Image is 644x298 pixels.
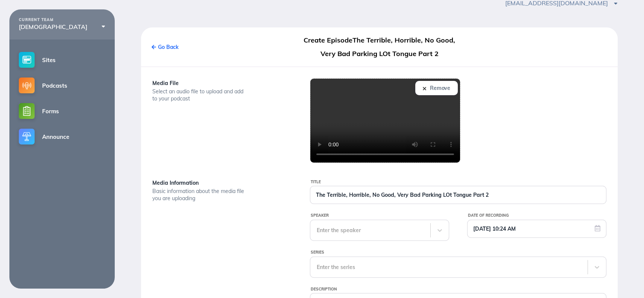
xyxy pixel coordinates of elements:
[310,186,606,204] input: New Episode Title
[152,178,291,188] div: Media Information
[19,23,105,30] div: [DEMOGRAPHIC_DATA]
[19,18,105,22] div: CURRENT TEAM
[317,264,318,270] input: SeriesEnter the series
[19,52,35,68] img: sites-small@2x.png
[9,73,115,98] a: Podcasts
[304,33,455,61] div: Create EpisodeThe Terrible, Horrible, No Good, Very Bad Parking LOt Tongue Part 2
[311,285,606,293] div: Description
[152,88,246,102] div: Select an audio file to upload and add to your podcast
[415,81,458,95] button: Remove
[311,211,449,220] div: Speaker
[9,47,115,73] a: Sites
[9,98,115,124] a: Forms
[423,87,426,90] img: icon-close-x-dark@2x.png
[152,188,246,202] div: Basic information about the media file you are uploading
[152,78,291,88] div: Media File
[468,211,606,220] div: Date of Recording
[19,78,35,93] img: podcasts-small@2x.png
[311,248,606,257] div: Series
[19,103,35,119] img: forms-small@2x.png
[19,129,35,144] img: announce-small@2x.png
[152,44,179,50] a: Go Back
[317,227,318,233] input: SpeakerEnter the speaker
[311,178,606,186] div: Title
[9,124,115,149] a: Announce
